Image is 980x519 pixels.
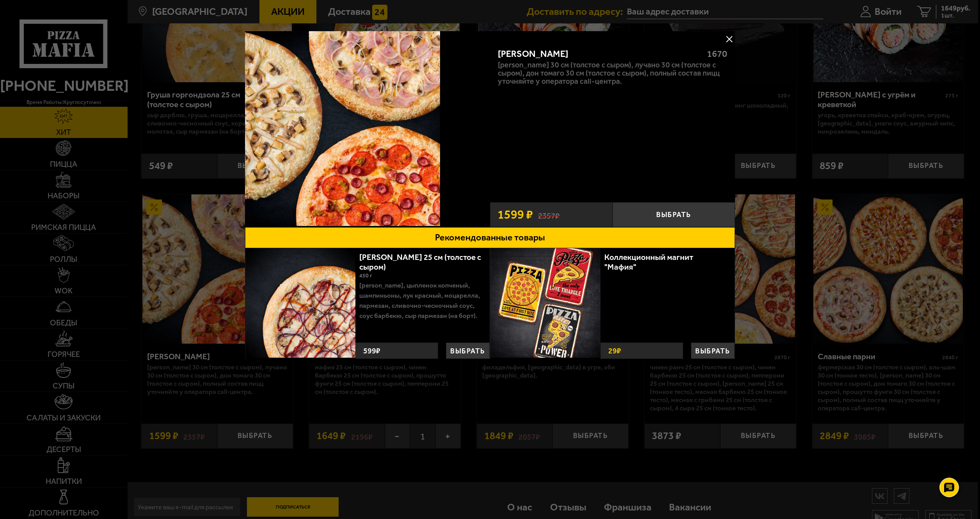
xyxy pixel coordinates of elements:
button: Выбрать [446,342,490,359]
p: [PERSON_NAME], цыпленок копченый, шампиньоны, лук красный, моцарелла, пармезан, сливочно-чесночны... [359,280,484,321]
strong: 29 ₽ [606,343,623,358]
button: Рекомендованные товары [245,227,735,248]
img: Хет Трик [245,31,440,226]
span: 1599 ₽ [497,208,533,221]
a: Хет Трик [245,31,490,227]
strong: 599 ₽ [361,343,382,358]
button: Выбрать [691,342,735,359]
s: 2357 ₽ [538,209,559,220]
a: [PERSON_NAME] 25 см (толстое с сыром) [359,252,481,272]
button: Выбрать [612,202,735,227]
span: 450 г [359,272,372,279]
span: 1670 [707,48,727,59]
div: [PERSON_NAME] [498,48,699,59]
p: [PERSON_NAME] 30 см (толстое с сыром), Лучано 30 см (толстое с сыром), Дон Томаго 30 см (толстое ... [498,61,728,86]
a: Коллекционный магнит "Мафия" [604,252,693,272]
